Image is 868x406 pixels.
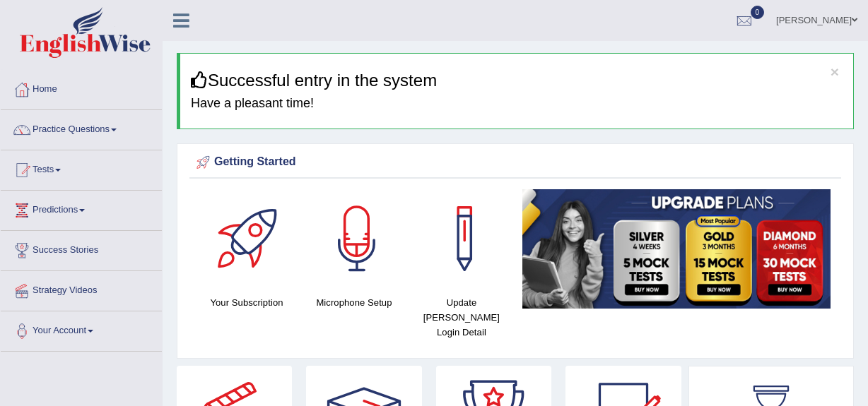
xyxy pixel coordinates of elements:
h4: Have a pleasant time! [191,97,843,111]
h3: Successful entry in the system [191,71,843,90]
h4: Your Subscription [200,295,293,310]
span: 0 [751,6,765,19]
h4: Microphone Setup [307,295,401,310]
a: Your Account [1,311,162,347]
h4: Update [PERSON_NAME] Login Detail [415,295,508,340]
a: Success Stories [1,231,162,266]
a: Practice Questions [1,110,162,145]
a: Home [1,70,162,105]
a: Strategy Videos [1,271,162,306]
button: × [831,64,839,79]
img: small5.jpg [522,189,831,309]
a: Predictions [1,191,162,226]
a: Tests [1,150,162,186]
div: Getting Started [193,152,838,173]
